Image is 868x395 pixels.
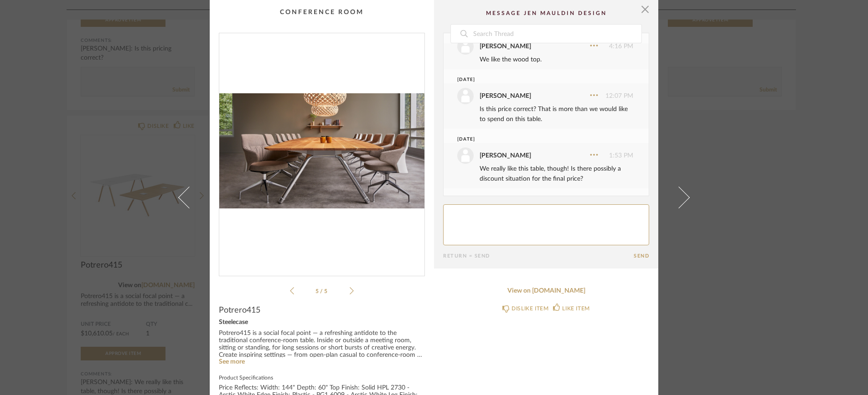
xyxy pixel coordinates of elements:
[457,136,616,143] div: [DATE]
[480,41,531,51] div: [PERSON_NAME]
[219,305,260,315] span: Potrero415
[457,76,616,83] div: [DATE]
[634,253,649,259] button: Send
[457,88,633,104] div: 12:07 PM
[472,25,641,43] input: Search Thread
[480,91,531,101] div: [PERSON_NAME]
[443,287,649,295] a: View on [DOMAIN_NAME]
[320,289,324,294] span: /
[511,304,548,313] div: DISLIKE ITEM
[480,104,633,124] div: Is this price correct? That is more than we would like to spend on this table.
[480,55,633,65] div: We like the wood top.
[480,151,531,161] div: [PERSON_NAME]
[562,304,589,313] div: LIKE ITEM
[457,38,633,55] div: 4:16 PM
[219,330,425,359] div: Potrero415 is a social focal point — a refreshing antidote to the traditional conference-room tab...
[457,147,633,164] div: 1:53 PM
[219,319,425,326] div: Steelecase
[324,289,329,294] span: 5
[315,289,320,294] span: 5
[219,374,425,381] label: Product Specifications
[219,359,245,365] a: See more
[219,33,424,268] img: a5299517-8392-4e81-8289-6920d287bacf_1000x1000.jpg
[219,33,424,268] div: 4
[443,253,634,259] div: Return = Send
[480,164,633,184] div: We really like this table, though! Is there possibly a discount situation for the final price?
